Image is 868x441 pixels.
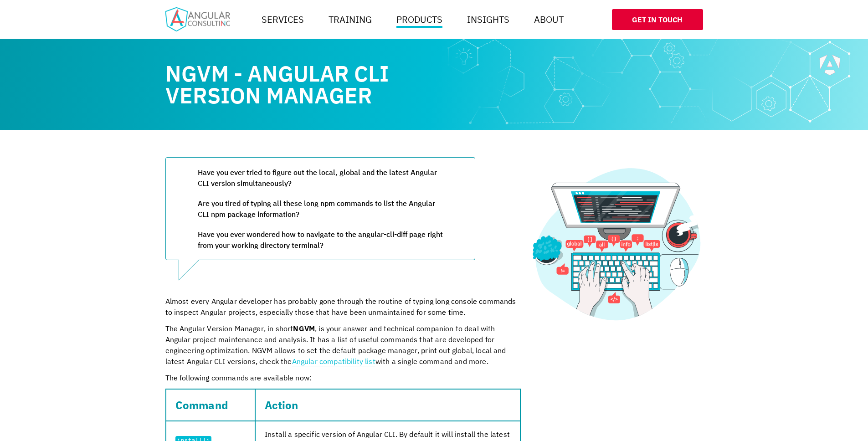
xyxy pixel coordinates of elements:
a: Training [325,10,375,29]
img: Home [165,7,230,31]
a: Insights [463,10,513,29]
p: Have you ever tried to figure out the local, global and the latest Angular CLI version simultaneo... [198,167,443,189]
p: Are you tired of typing all these long npm commands to list the Angular CLI npm package information? [198,198,443,220]
strong: NGVM [293,324,315,333]
strong: Action [265,398,298,412]
a: Angular compatibility list [292,357,375,366]
a: Services [258,10,308,29]
p: The Angular Version Manager, in short , is your answer and technical companion to deal with Angul... [165,323,521,367]
a: Products [393,10,446,29]
strong: Command [175,398,229,412]
p: Almost every Angular developer has probably gone through the routine of typing long console comma... [165,296,521,318]
p: The following commands are available now: [165,372,521,383]
h1: NGVM - Angular CLI Version Manager [165,62,521,106]
p: Have you ever wondered how to navigate to the angular-cli-diff page right from your working direc... [198,229,443,251]
a: About [530,10,567,29]
a: Get In Touch [612,9,703,30]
